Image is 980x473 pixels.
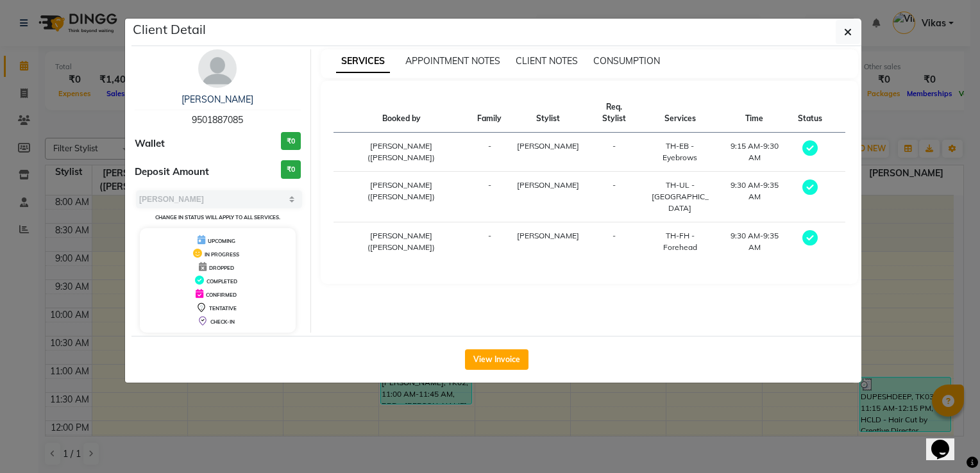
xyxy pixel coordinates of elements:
h3: ₹0 [281,132,301,151]
span: CONFIRMED [206,292,237,298]
th: Time [718,94,790,133]
span: CONSUMPTION [593,55,660,67]
img: avatar [198,49,237,88]
span: 9501887085 [192,114,243,126]
td: - [587,222,641,261]
a: [PERSON_NAME] [182,94,253,105]
td: [PERSON_NAME]([PERSON_NAME]) [334,222,470,261]
td: 9:30 AM-9:35 AM [718,172,790,222]
td: - [469,222,509,261]
span: IN PROGRESS [205,251,239,258]
span: DROPPED [209,265,234,271]
span: UPCOMING [208,238,235,244]
th: Services [641,94,718,133]
span: APPOINTMENT NOTES [405,55,500,67]
span: TENTATIVE [209,305,237,311]
span: [PERSON_NAME] [517,231,579,240]
h5: Client Detail [133,20,206,39]
button: View Invoice [465,349,528,370]
td: [PERSON_NAME]([PERSON_NAME]) [334,133,470,172]
td: - [469,133,509,172]
td: 9:15 AM-9:30 AM [718,133,790,172]
span: CHECK-IN [210,319,235,325]
span: [PERSON_NAME] [517,180,579,190]
div: TH-EB - Eyebrows [649,140,711,163]
th: Req. Stylist [587,94,641,133]
th: Stylist [509,94,587,133]
span: COMPLETED [207,278,237,285]
span: Wallet [135,137,165,151]
iframe: chat widget [926,422,967,460]
span: CLIENT NOTES [516,55,578,67]
td: [PERSON_NAME]([PERSON_NAME]) [334,172,470,222]
th: Status [790,94,830,133]
span: SERVICES [336,50,390,73]
th: Booked by [334,94,470,133]
td: 9:30 AM-9:35 AM [718,222,790,261]
span: [PERSON_NAME] [517,141,579,151]
td: - [587,133,641,172]
small: Change in status will apply to all services. [155,214,280,220]
h3: ₹0 [281,160,301,179]
td: - [469,172,509,222]
div: TH-FH - Forehead [649,230,711,253]
div: TH-UL - [GEOGRAPHIC_DATA] [649,179,711,214]
td: - [587,172,641,222]
span: Deposit Amount [135,165,209,179]
th: Family [469,94,509,133]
